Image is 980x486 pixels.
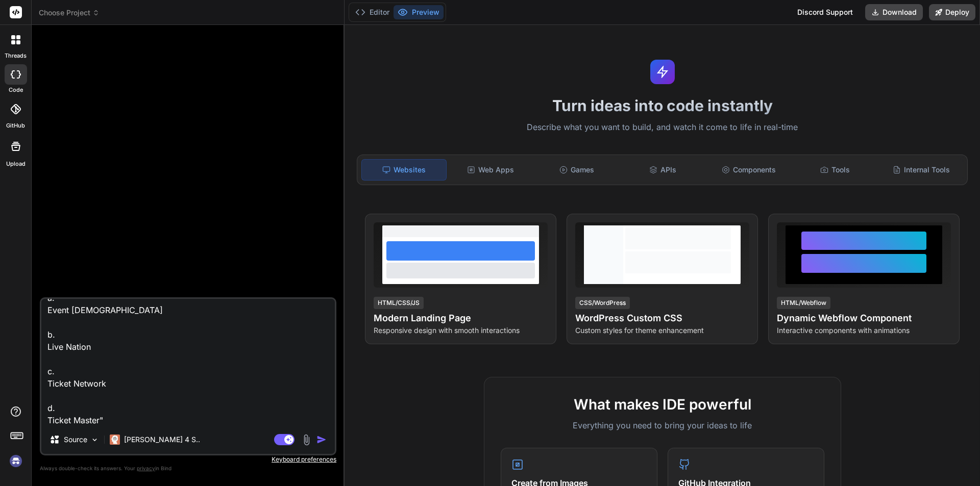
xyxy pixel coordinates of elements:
div: Websites [361,159,447,181]
span: privacy [137,465,155,471]
p: Interactive components with animations [777,325,951,336]
p: [PERSON_NAME] 4 S.. [124,434,200,445]
img: icon [316,434,327,445]
button: Download [865,4,923,20]
span: Choose Project [39,8,100,18]
h4: Modern Landing Page [374,311,548,325]
div: APIs [621,159,705,181]
div: Internal Tools [879,159,963,181]
p: Responsive design with smooth interactions [374,325,548,336]
div: Tools [793,159,877,181]
div: HTML/CSS/JS [374,297,424,309]
p: Custom styles for theme enhancement [575,325,749,336]
h1: Turn ideas into code instantly [351,96,974,115]
div: CSS/WordPress [575,297,630,309]
p: Source [64,434,87,445]
img: attachment [301,434,312,446]
div: Discord Support [791,4,859,20]
div: HTML/Webflow [777,297,830,309]
label: threads [5,52,27,60]
button: Deploy [929,4,975,20]
button: Preview [394,5,444,19]
img: signin [7,452,24,470]
div: Games [535,159,619,181]
label: Upload [6,160,26,168]
label: code [9,86,23,94]
p: Always double-check its answers. Your in Bind [40,464,336,473]
p: Keyboard preferences [40,455,336,464]
label: GitHub [6,121,25,130]
div: Components [707,159,791,181]
textarea: "Which of the following is NOT a Primary Ticket Market? a. Event [DEMOGRAPHIC_DATA] b. Live Natio... [41,299,335,425]
h4: WordPress Custom CSS [575,311,749,325]
p: Describe what you want to build, and watch it come to life in real-time [351,121,974,134]
div: Web Apps [449,159,533,181]
h2: What makes IDE powerful [501,394,824,415]
h4: Dynamic Webflow Component [777,311,951,325]
button: Editor [351,5,394,19]
img: Pick Models [90,436,99,444]
p: Everything you need to bring your ideas to life [501,419,824,431]
img: Claude 4 Sonnet [110,434,120,445]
